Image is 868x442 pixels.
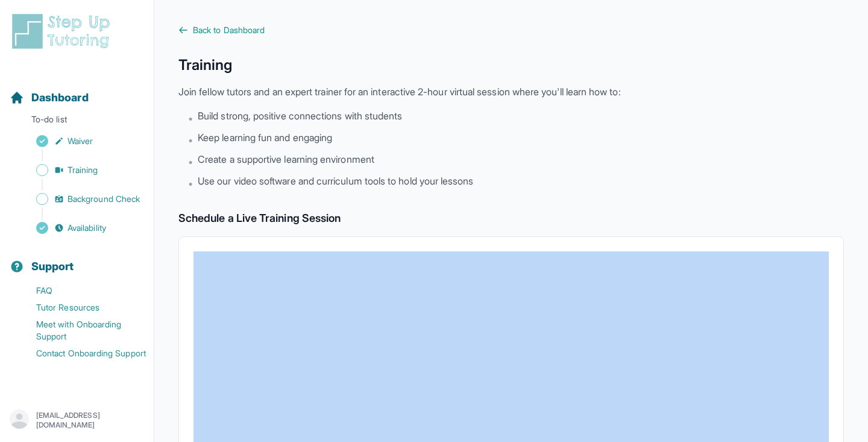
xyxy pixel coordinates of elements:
span: • [188,176,193,191]
span: Availability [68,222,106,234]
img: logo [10,12,117,51]
p: To-do list [5,113,149,130]
span: • [188,154,193,169]
span: Back to Dashboard [193,24,265,36]
span: • [188,133,193,147]
p: [EMAIL_ADDRESS][DOMAIN_NAME] [36,411,144,430]
a: Meet with Onboarding Support [10,316,154,345]
span: Support [31,258,74,275]
span: Use our video software and curriculum tools to hold your lessons [198,174,473,188]
a: Availability [10,219,154,236]
h2: Schedule a Live Training Session [178,210,844,227]
a: Tutor Resources [10,299,154,316]
a: FAQ [10,282,154,299]
span: Keep learning fun and engaging [198,130,332,145]
span: Create a supportive learning environment [198,152,374,166]
a: Back to Dashboard [178,24,844,36]
span: Background Check [68,193,140,205]
a: Training [10,162,154,178]
span: Waiver [68,135,93,147]
button: Support [5,239,149,280]
span: Build strong, positive connections with students [198,109,402,123]
h1: Training [178,55,844,75]
button: [EMAIL_ADDRESS][DOMAIN_NAME] [10,409,144,431]
a: Waiver [10,133,154,150]
a: Contact Onboarding Support [10,345,154,362]
p: Join fellow tutors and an expert trainer for an interactive 2-hour virtual session where you'll l... [178,84,844,99]
button: Dashboard [5,70,149,111]
span: Training [68,164,98,176]
span: Dashboard [31,89,89,106]
a: Dashboard [10,89,89,106]
a: Background Check [10,191,154,207]
span: • [188,111,193,125]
